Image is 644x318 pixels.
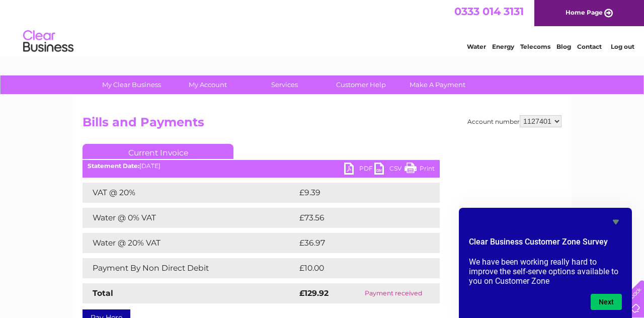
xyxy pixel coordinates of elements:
a: My Clear Business [90,75,173,94]
td: Water @ 20% VAT [83,233,297,253]
td: £10.00 [297,258,419,278]
td: VAT @ 20% [83,183,297,203]
a: Make A Payment [396,75,479,94]
a: CSV [374,163,405,177]
div: Clear Business Customer Zone Survey [469,216,622,310]
a: Telecoms [520,43,550,50]
td: Water @ 0% VAT [83,208,297,228]
h2: Bills and Payments [83,115,561,134]
img: logo.png [23,26,74,57]
td: Payment By Non Direct Debit [83,258,297,278]
button: Next question [591,294,622,310]
a: Contact [577,43,602,50]
p: We have been working really hard to improve the self-serve options available to you on Customer Zone [469,257,622,286]
td: £36.97 [297,233,420,253]
a: Log out [611,43,634,50]
a: Customer Help [319,75,403,94]
td: Payment received [348,283,440,303]
a: 0333 014 3131 [454,5,524,18]
a: Energy [492,43,514,50]
h2: Clear Business Customer Zone Survey [469,236,622,253]
a: Print [405,163,435,177]
div: Clear Business is a trading name of Verastar Limited (registered in [GEOGRAPHIC_DATA] No. 3667643... [85,6,560,49]
div: [DATE] [83,163,440,170]
td: £73.56 [297,208,419,228]
a: PDF [344,163,374,177]
div: Account number [467,115,561,127]
td: £9.39 [297,183,417,203]
a: Water [467,43,486,50]
a: Current Invoice [83,144,233,159]
a: My Account [167,75,250,94]
b: Statement Date: [88,162,139,170]
strong: Total [93,288,113,298]
strong: £129.92 [299,288,329,298]
a: Services [243,75,326,94]
button: Hide survey [610,216,622,228]
a: Blog [556,43,571,50]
